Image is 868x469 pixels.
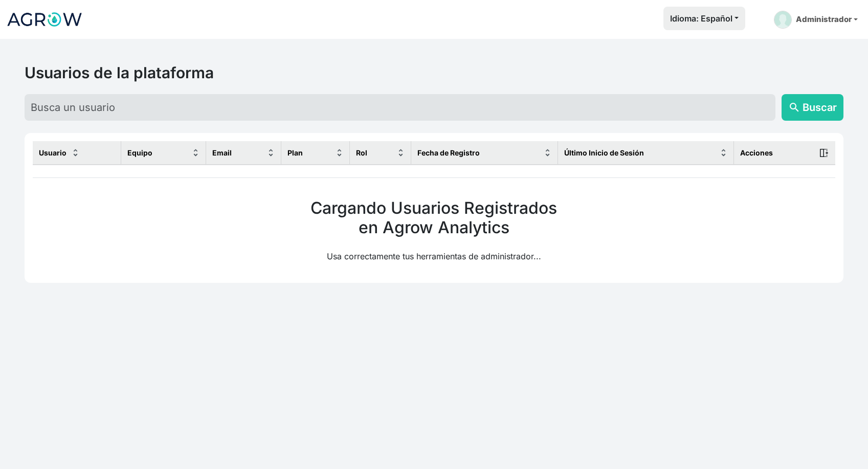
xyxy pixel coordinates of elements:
[397,149,405,157] img: sort
[720,149,727,157] img: sort
[6,7,83,32] img: Logo
[287,147,303,158] span: Plan
[212,147,232,158] span: Email
[803,100,837,115] span: Buscar
[356,147,367,158] span: Rol
[782,94,843,121] button: searchBuscar
[304,250,564,262] p: Usa correctamente tus herramientas de administrador...
[25,94,775,121] input: Busca un usuario
[267,149,275,157] img: sort
[740,147,773,158] span: Acciones
[564,147,644,158] span: Último Inicio de Sesión
[544,149,551,157] img: sort
[819,148,829,158] img: action
[663,7,745,30] button: Idioma: Español
[192,149,199,157] img: sort
[417,147,480,158] span: Fecha de Registro
[25,63,843,82] h2: Usuarios de la plataforma
[39,147,66,158] span: Usuario
[336,149,343,157] img: sort
[788,101,800,114] span: search
[127,147,152,158] span: Equipo
[770,7,862,33] a: Administrador
[774,11,792,29] img: admin-picture
[72,149,79,157] img: sort
[304,198,564,238] h2: Cargando Usuarios Registrados en Agrow Analytics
